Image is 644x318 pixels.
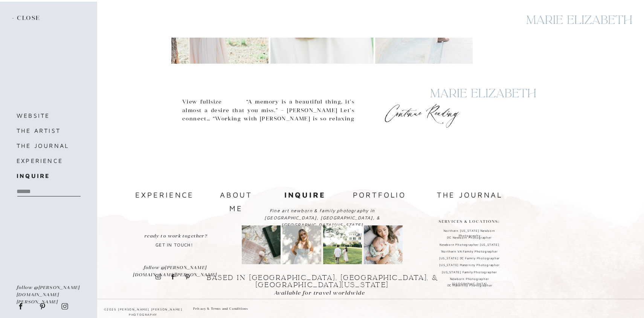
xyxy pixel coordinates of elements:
i: Fine art newborn & family photography in [GEOGRAPHIC_DATA], [GEOGRAPHIC_DATA], & [GEOGRAPHIC_DATA... [264,208,380,228]
img: This little one fell asleep in her mother’s arms during our session, and my heart melted!!! If yo... [364,225,403,264]
p: follow @[PERSON_NAME][DOMAIN_NAME][PERSON_NAME] [17,283,81,297]
p: Available for travel worldwide [274,289,371,296]
a: Northern VA Family Photographer [434,249,505,255]
a: Newborn Photographer [US_STATE] [434,242,505,248]
a: inquire [281,188,328,201]
img: Are Friday introductions a thing anymore? I guess I’m dating myself, but here’s a quick intro for... [282,225,321,264]
img: Your session isn’t just about photos. It’s about the experience - from our very first chat to pro... [323,225,362,264]
a: [US_STATE] Family Photographer [434,270,505,275]
p: View fullsize “A memory is a beautiful thing, it’s almost a desire that you miss.” – [PERSON_NAME... [182,97,354,157]
b: inquire [17,172,50,179]
p: ©2025 [PERSON_NAME] [PERSON_NAME] Photography [94,307,192,313]
a: the artist [17,125,80,136]
a: Continue Reading [383,105,462,115]
a: website [17,110,80,121]
a: [US_STATE] Maternity Photographer [434,263,505,268]
h2: Services & locations: [438,218,501,225]
a: portfolio [351,188,407,202]
a: ready to work together? [134,232,218,240]
a: Privacy & Terms and Conditions [193,306,255,313]
a: DC Newborn Photographer [434,235,505,241]
a: the journal [430,188,509,201]
a: Northern [US_STATE] Newborn Photography [434,228,505,234]
a: the journal [17,140,80,151]
a: DC Maternity Photographer [435,283,505,289]
p: Based in [GEOGRAPHIC_DATA], [GEOGRAPHIC_DATA], & [GEOGRAPHIC_DATA][US_STATE] [192,274,452,284]
b: inquire [284,190,326,199]
a: inquire [17,170,80,181]
a: experience [17,155,89,166]
a: Newborn Photographer [GEOGRAPHIC_DATA] [434,277,505,282]
p: follow @[PERSON_NAME][DOMAIN_NAME][PERSON_NAME] [133,264,217,272]
a: about me [211,188,261,201]
a: experience [135,188,192,202]
img: This is a question I ask myself constantly - how will my children inherit their family photos 20,... [242,225,281,264]
a: get in touch! [152,232,197,251]
h2: - close [12,14,43,23]
a: [US_STATE] DC Family Photographer [434,256,505,262]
